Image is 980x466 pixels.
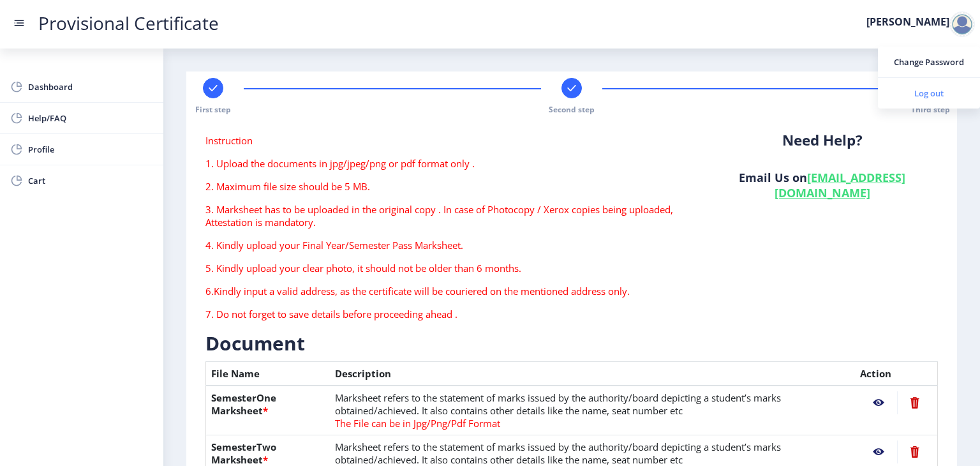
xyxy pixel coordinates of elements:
[335,417,500,430] span: The File can be in Jpg/Png/Pdf Format
[206,362,330,386] th: File Name
[28,173,153,188] span: Cart
[205,134,253,147] span: Instruction
[782,130,863,150] b: Need Help?
[860,391,897,414] nb-action: View File
[888,54,970,70] span: Change Password
[205,308,687,320] p: 7. Do not forget to save details before proceeding ahead .
[888,86,970,101] span: Log out
[28,79,153,94] span: Dashboard
[706,170,938,200] h6: Email Us on
[205,157,687,170] p: 1. Upload the documents in jpg/jpeg/png or pdf format only .
[205,285,687,297] p: 6.Kindly input a valid address, as the certificate will be couriered on the mentioned address only.
[28,142,153,157] span: Profile
[205,180,687,193] p: 2. Maximum file size should be 5 MB.
[205,203,687,229] p: 3. Marksheet has to be uploaded in the original copy . In case of Photocopy / Xerox copies being ...
[206,386,330,435] th: SemesterOne Marksheet
[549,104,595,115] span: Second step
[860,440,897,463] nb-action: View File
[330,362,855,386] th: Description
[205,239,687,252] p: 4. Kindly upload your Final Year/Semester Pass Marksheet.
[878,47,980,77] a: Change Password
[897,440,932,463] nb-action: Delete File
[855,362,938,386] th: Action
[205,262,687,274] p: 5. Kindly upload your clear photo, it should not be older than 6 months.
[897,391,932,414] nb-action: Delete File
[28,110,153,126] span: Help/FAQ
[911,104,950,115] span: Third step
[775,170,906,200] a: [EMAIL_ADDRESS][DOMAIN_NAME]
[878,78,980,109] a: Log out
[26,17,232,30] a: Provisional Certificate
[866,17,949,27] label: [PERSON_NAME]
[330,386,855,435] td: Marksheet refers to the statement of marks issued by the authority/board depicting a student’s ma...
[205,331,938,356] h3: Document
[195,104,231,115] span: First step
